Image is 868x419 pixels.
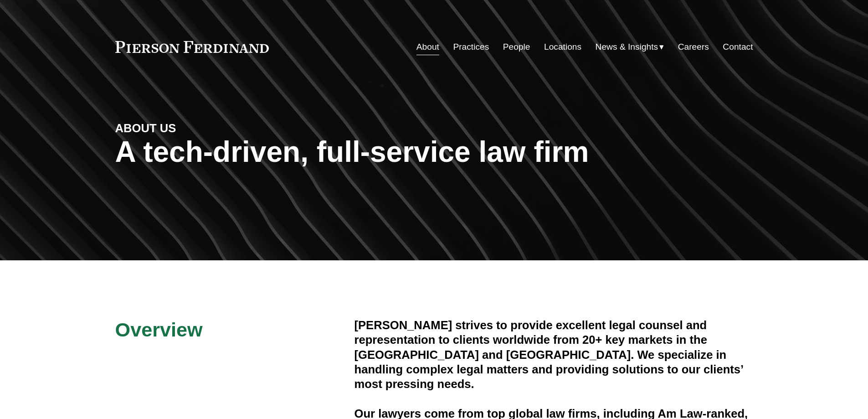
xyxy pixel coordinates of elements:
span: Overview [115,319,203,341]
a: Locations [544,38,581,56]
a: Contact [723,38,753,56]
a: About [416,38,439,56]
a: folder dropdown [596,38,664,56]
span: News & Insights [596,39,658,55]
h1: A tech-driven, full-service law firm [115,135,753,169]
strong: ABOUT US [115,122,176,134]
a: Practices [453,38,489,56]
h4: [PERSON_NAME] strives to provide excellent legal counsel and representation to clients worldwide ... [354,318,753,392]
a: People [503,38,530,56]
a: Careers [678,38,709,56]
